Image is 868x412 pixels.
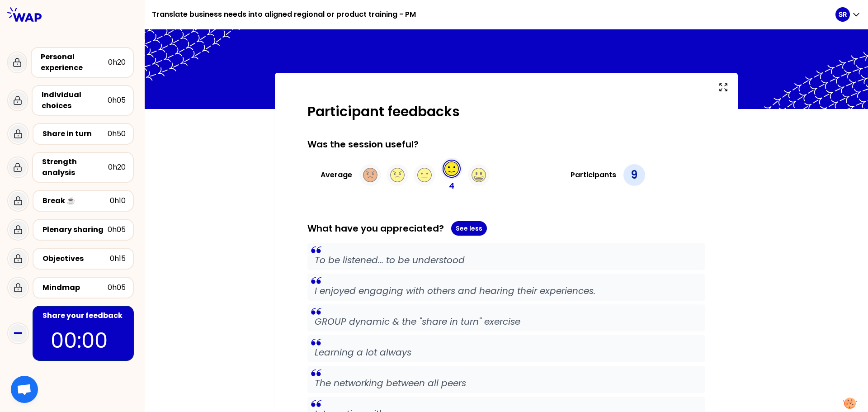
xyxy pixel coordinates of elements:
[108,282,126,293] div: 0h05
[42,128,108,139] div: Share in turn
[321,170,352,180] h3: Average
[42,310,126,321] div: Share your feedback
[42,195,110,206] div: Break ☕️
[631,168,637,182] p: 9
[839,10,847,19] p: SR
[41,52,108,73] div: Personal experience
[51,325,116,356] p: 00:00
[307,104,705,120] h1: Participant feedbacks
[315,377,698,389] p: The networking between all peers
[42,90,108,111] div: Individual choices
[307,221,705,236] div: What have you appreciated?
[42,253,110,264] div: Objectives
[451,221,487,236] button: See less
[108,95,126,106] div: 0h05
[835,7,861,22] button: SR
[449,180,454,192] p: 4
[315,254,698,266] p: To be listened... to be understood
[108,224,126,235] div: 0h05
[42,282,108,293] div: Mindmap
[42,224,108,235] div: Plenary sharing
[108,57,126,68] div: 0h20
[108,162,126,173] div: 0h20
[315,346,698,359] p: Learning a lot always
[108,128,126,139] div: 0h50
[315,315,698,328] p: GROUP dynamic & the "share in turn" exercise
[110,195,126,206] div: 0h10
[42,156,108,178] div: Strength analysis
[315,284,698,297] p: I enjoyed engaging with others and hearing their experiences.
[307,138,705,151] div: Was the session useful?
[110,253,126,264] div: 0h15
[11,376,38,403] div: Open chat
[571,170,616,180] h3: Participants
